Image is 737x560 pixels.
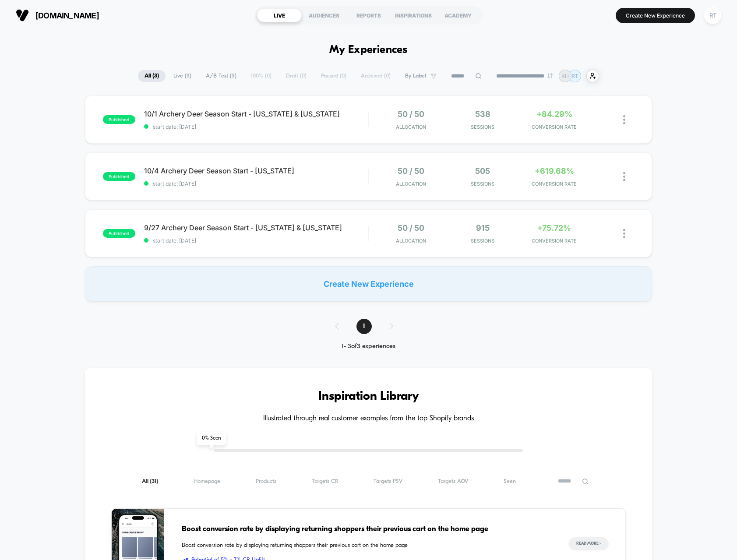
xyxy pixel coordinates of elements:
[35,11,99,20] span: [DOMAIN_NAME]
[521,238,588,244] span: CONVERSION RATE
[199,70,243,82] span: A/B Test ( 3 )
[346,8,391,22] div: REPORTS
[194,478,220,485] span: Homepage
[537,223,571,232] span: +75.72%
[142,478,158,485] span: All
[568,537,609,550] button: Read More>
[256,478,276,485] span: Products
[197,432,226,445] span: 0 % Seen
[536,109,572,119] span: +84.29%
[476,223,490,232] span: 915
[103,115,135,124] span: published
[312,478,339,485] span: Targets CR
[704,7,721,24] div: RT
[436,8,480,22] div: ACADEMY
[257,8,302,22] div: LIVE
[144,237,368,244] span: start date: [DATE]
[182,524,551,535] span: Boost conversion rate by displaying returning shoppers their previous cart on the home page
[561,73,569,79] p: KH
[391,8,436,22] div: INSPIRATIONS
[144,223,368,232] span: 9/27 Archery Deer Season Start - [US_STATE] & [US_STATE]
[616,8,695,23] button: Create New Experience
[623,115,625,124] img: close
[547,73,553,78] img: end
[571,73,578,79] p: RT
[150,479,158,484] span: ( 31 )
[144,166,368,175] span: 10/4 Archery Deer Season Start - [US_STATE]
[356,319,372,334] span: 1
[13,8,102,22] button: [DOMAIN_NAME]
[449,124,516,130] span: Sessions
[182,541,551,550] span: Boost conversion rate by displaying returning shoppers their previous cart on the home page
[449,181,516,187] span: Sessions
[144,180,368,187] span: start date: [DATE]
[535,166,574,176] span: +619.68%
[111,415,626,423] h4: Illustrated through real customer examples from the top Shopify brands
[521,124,588,130] span: CONVERSION RATE
[396,181,426,187] span: Allocation
[449,238,516,244] span: Sessions
[144,123,368,130] span: start date: [DATE]
[623,229,625,238] img: close
[398,109,424,119] span: 50 / 50
[398,166,424,176] span: 50 / 50
[521,181,588,187] span: CONVERSION RATE
[144,109,368,118] span: 10/1 Archery Deer Season Start - [US_STATE] & [US_STATE]
[398,223,424,232] span: 50 / 50
[396,238,426,244] span: Allocation
[111,390,626,404] h3: Inspiration Library
[103,229,135,238] span: published
[504,478,516,485] span: Seen
[326,343,411,350] div: 1 - 3 of 3 experiences
[475,109,490,119] span: 538
[396,124,426,130] span: Allocation
[405,73,426,79] span: By Label
[623,172,625,181] img: close
[85,266,652,301] div: Create New Experience
[329,44,408,56] h1: My Experiences
[103,172,135,181] span: published
[475,166,490,176] span: 505
[302,8,346,22] div: AUDIENCES
[16,9,29,22] img: Visually logo
[438,478,468,485] span: Targets AOV
[167,70,198,82] span: Live ( 3 )
[702,7,724,25] button: RT
[374,478,402,485] span: Targets PSV
[138,70,166,82] span: All ( 3 )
